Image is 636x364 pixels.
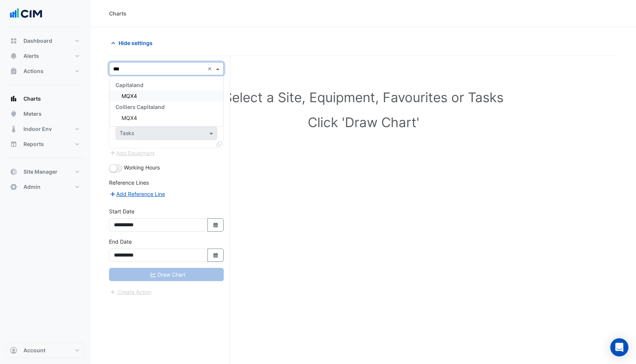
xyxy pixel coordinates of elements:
[10,95,17,103] app-icon: Charts
[23,168,58,176] span: Site Manager
[115,82,143,88] span: Capitaland
[610,338,628,356] div: Open Intercom Messenger
[6,137,85,152] button: Reports
[10,37,17,45] app-icon: Dashboard
[6,48,85,64] button: Alerts
[10,110,17,118] app-icon: Meters
[6,33,85,48] button: Dashboard
[109,9,126,17] div: Charts
[23,67,44,75] span: Actions
[126,89,601,105] h1: Select a Site, Equipment, Favourites or Tasks
[10,183,17,191] app-icon: Admin
[23,95,41,103] span: Charts
[126,114,601,130] h1: Click 'Draw Chart'
[122,115,137,121] span: MQX4
[109,179,149,187] label: Reference Lines
[23,183,41,191] span: Admin
[6,106,85,121] button: Meters
[10,67,17,75] app-icon: Actions
[6,91,85,106] button: Charts
[122,93,137,99] span: MQX4
[118,129,134,139] div: Tasks
[109,207,134,215] label: Start Date
[6,164,85,179] button: Site Manager
[23,140,44,148] span: Reports
[118,39,153,47] span: Hide settings
[109,238,132,246] label: End Date
[109,36,157,50] button: Hide settings
[23,347,45,354] span: Account
[6,121,85,137] button: Indoor Env
[124,164,160,171] span: Working Hours
[10,52,17,60] app-icon: Alerts
[109,288,152,294] app-escalated-ticket-create-button: Please correct errors first
[115,104,165,110] span: Colliers Capitaland
[212,222,219,228] fa-icon: Select Date
[23,37,52,45] span: Dashboard
[6,179,85,194] button: Admin
[207,65,214,73] span: Clear
[212,252,219,258] fa-icon: Select Date
[109,76,223,126] div: Options List
[23,52,39,60] span: Alerts
[9,6,43,21] img: Company Logo
[109,190,165,198] button: Add Reference Line
[6,64,85,79] button: Actions
[6,343,85,358] button: Account
[217,141,222,147] span: Clone Favourites and Tasks from this Equipment to other Equipment
[10,125,17,133] app-icon: Indoor Env
[23,110,42,118] span: Meters
[23,125,52,133] span: Indoor Env
[10,140,17,148] app-icon: Reports
[10,168,17,176] app-icon: Site Manager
